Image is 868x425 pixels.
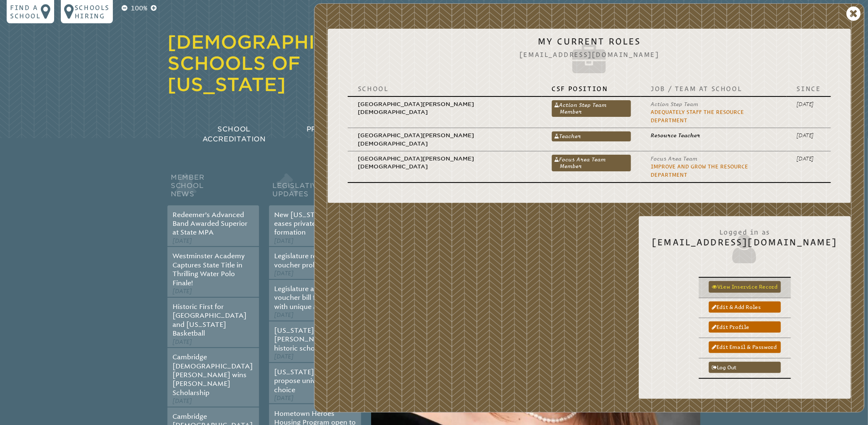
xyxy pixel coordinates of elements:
[651,84,777,93] p: Job / Team at School
[552,100,631,117] a: Action Step Team Member
[651,101,698,107] span: Action Step Team
[651,156,698,162] span: Focus Area Team
[172,339,192,346] span: [DATE]
[172,237,192,245] span: [DATE]
[651,109,744,123] a: Adequately Staff the Resource Department
[274,353,294,360] span: [DATE]
[274,368,354,394] a: [US_STATE] lawmakers propose universal school choice
[172,303,247,337] a: Historic First for [GEOGRAPHIC_DATA] and [US_STATE] Basketball
[651,163,748,178] a: Improve and Grow the Resource Department
[167,171,259,205] h2: Member School News
[274,237,294,245] span: [DATE]
[358,84,531,93] p: School
[358,100,531,116] p: [GEOGRAPHIC_DATA][PERSON_NAME][DEMOGRAPHIC_DATA]
[797,155,821,163] p: [DATE]
[358,131,531,148] p: [GEOGRAPHIC_DATA][PERSON_NAME][DEMOGRAPHIC_DATA]
[129,3,149,13] p: 100%
[274,252,348,269] a: Legislature responds to voucher problems
[167,31,404,95] a: [DEMOGRAPHIC_DATA] Schools of [US_STATE]
[797,131,821,139] p: [DATE]
[269,171,361,205] h2: Legislative Updates
[172,353,253,397] a: Cambridge [DEMOGRAPHIC_DATA][PERSON_NAME] wins [PERSON_NAME] Scholarship
[75,3,110,20] p: Schools Hiring
[797,84,821,93] p: Since
[709,321,781,333] a: Edit profile
[274,211,343,237] a: New [US_STATE] law eases private school formation
[202,125,266,143] span: School Accreditation
[307,125,428,143] span: Professional Development & Teacher Certification
[797,100,821,108] p: [DATE]
[552,131,631,141] a: Teacher
[274,395,294,402] span: [DATE]
[172,288,192,295] span: [DATE]
[709,341,781,353] a: Edit email & password
[274,311,294,319] span: [DATE]
[709,362,781,373] a: Log out
[652,224,838,237] span: Logged in as
[651,131,777,139] p: Resource Teacher
[341,36,838,78] h2: My Current Roles
[274,285,352,311] a: Legislature approves voucher bill for students with unique abilities
[172,211,247,237] a: Redeemer’s Advanced Band Awarded Superior at State MPA
[172,398,192,405] span: [DATE]
[274,270,294,277] span: [DATE]
[274,326,354,352] a: [US_STATE]’s Governor [PERSON_NAME] signs historic school choice bill
[709,281,781,292] a: View inservice record
[358,155,531,171] p: [GEOGRAPHIC_DATA][PERSON_NAME][DEMOGRAPHIC_DATA]
[652,224,838,265] h2: [EMAIL_ADDRESS][DOMAIN_NAME]
[10,3,41,20] p: Find a school
[172,252,245,287] a: Westminster Academy Captures State Title in Thrilling Water Polo Finale!
[709,301,781,313] a: Edit & add roles
[552,84,631,93] p: CSF Position
[552,155,631,171] a: Focus Area Team Member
